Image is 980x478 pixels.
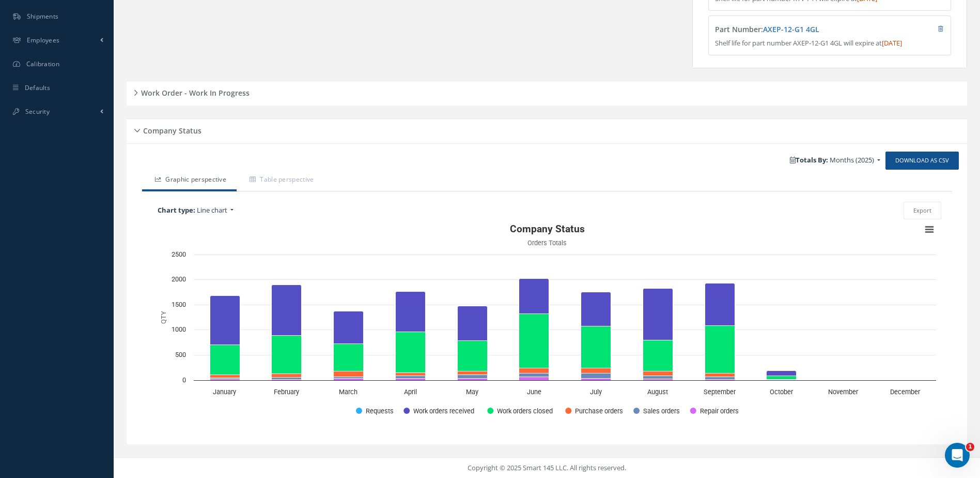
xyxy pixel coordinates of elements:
button: Show Repair orders [690,406,739,415]
span: Months (2025) [830,155,874,165]
p: Shelf life for part number AXEP-12-G1 4GL will expire at [715,38,944,49]
path: October, 2. Repair orders. [767,380,797,381]
path: September, 948. Work orders closed. [705,326,735,374]
path: June, 706. Work orders received. [519,279,549,314]
h5: Company Status [140,123,201,136]
span: Employees [27,36,60,44]
span: Line chart [197,205,227,215]
path: January, 25. Repair orders. [210,379,240,381]
text: QTY [160,311,167,324]
path: July, 828. Work orders closed. [581,326,611,368]
path: January, 592. Work orders closed. [210,345,240,375]
button: View chart menu, Company Status [922,222,937,237]
text: Company Status [510,223,585,235]
path: May, 70. Purchase orders. [458,371,488,375]
text: October [770,388,794,396]
path: June, 71. Repair orders. [519,377,549,381]
span: 1 [966,443,974,451]
text: August [647,388,668,396]
span: Shipments [27,12,59,21]
text: December [890,388,921,396]
button: Show Work orders received [403,406,475,415]
a: Totals By: Months (2025) [785,153,885,168]
path: September, 852. Work orders received. [705,283,735,326]
iframe: Intercom live chat [945,443,970,468]
path: August, 618. Work orders closed. [643,340,673,371]
path: September, 56. Sales orders. [705,377,735,380]
path: June, 102. Purchase orders. [519,368,549,374]
b: Chart type: [158,205,195,215]
path: April, 805. Work orders received. [396,292,426,332]
path: April, 34. Repair orders. [396,379,426,381]
path: August, 62. Sales orders. [643,376,673,379]
text: 2000 [172,275,186,283]
text: November [828,388,859,396]
path: August, 1,033. Work orders received. [643,289,673,340]
path: January, 980. Work orders received. [210,296,240,345]
div: Company Status. Highcharts interactive chart. [152,219,941,426]
h5: Work Order - Work In Progress [138,85,250,98]
path: February, 45. Sales orders. [272,378,302,380]
svg: Interactive chart [152,219,941,426]
path: March, 106. Purchase orders. [334,371,364,377]
span: [DATE] [882,38,902,48]
path: April, 49. Sales orders. [396,376,426,379]
div: Copyright © 2025 Smart 145 LLC. All rights reserved. [124,463,970,473]
path: October, 96. Work orders received. [767,371,797,376]
text: January [213,388,236,396]
path: August, 88. Purchase orders. [643,371,673,376]
path: April, 818. Work orders closed. [396,332,426,373]
span: Security [25,107,50,116]
text: 2500 [172,250,186,258]
text: 1500 [172,301,186,308]
a: Graphic perspective [142,170,237,191]
path: January, 65. Purchase orders. [210,375,240,378]
a: Chart type: Line chart [152,203,405,218]
text: 500 [175,351,186,358]
a: Download as CSV [885,152,959,170]
text: Orders Totals [527,239,567,247]
path: July, 678. Work orders received. [581,292,611,326]
button: Show Work orders closed [487,406,553,415]
g: Work orders received, bar series 2 of 6 with 12 bars. [210,279,919,381]
text: 0 [182,376,186,384]
path: February, 12. Repair orders. [272,380,302,381]
text: June [527,388,541,396]
h4: Part Number [715,25,883,34]
path: June, 1,079. Work orders closed. [519,314,549,368]
text: 1000 [172,325,186,333]
path: May, 688. Work orders received. [458,306,488,341]
text: May [466,388,478,396]
path: May, 31. Repair orders. [458,379,488,381]
path: October, 72. Work orders closed. [767,376,797,380]
path: June, 66. Sales orders. [519,374,549,377]
path: September, 62. Purchase orders. [705,374,735,377]
span: Calibration [26,59,59,68]
path: April, 63. Purchase orders. [396,373,426,376]
g: Work orders closed, bar series 3 of 6 with 12 bars. [210,314,919,381]
path: May, 79. Sales orders. [458,375,488,379]
path: January, 23. Sales orders. [210,378,240,379]
path: October, 14. Purchase orders. [767,380,797,380]
span: : [761,24,819,34]
a: AXEP-12-G1 4GL [763,24,819,34]
text: July [590,388,602,396]
text: April [404,388,417,396]
text: September [704,388,736,396]
path: March, 648. Work orders received. [334,311,364,344]
b: Totals By: [790,155,828,165]
path: February, 1,011. Work orders received. [272,285,302,336]
button: Show Purchase orders [565,406,622,415]
path: July, 34. Repair orders. [581,379,611,381]
path: July, 107. Sales orders. [581,374,611,379]
text: February [274,388,299,396]
path: February, 764. Work orders closed. [272,336,302,374]
path: September, 16. Repair orders. [705,380,735,381]
path: March, 34. Sales orders. [334,377,364,379]
text: March [339,388,357,396]
path: March, 551. Work orders closed. [334,344,364,371]
button: Show Sales orders [633,406,679,415]
path: February, 71. Purchase orders. [272,374,302,378]
path: May, 611. Work orders closed. [458,341,488,371]
button: Show Requests [356,406,392,415]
